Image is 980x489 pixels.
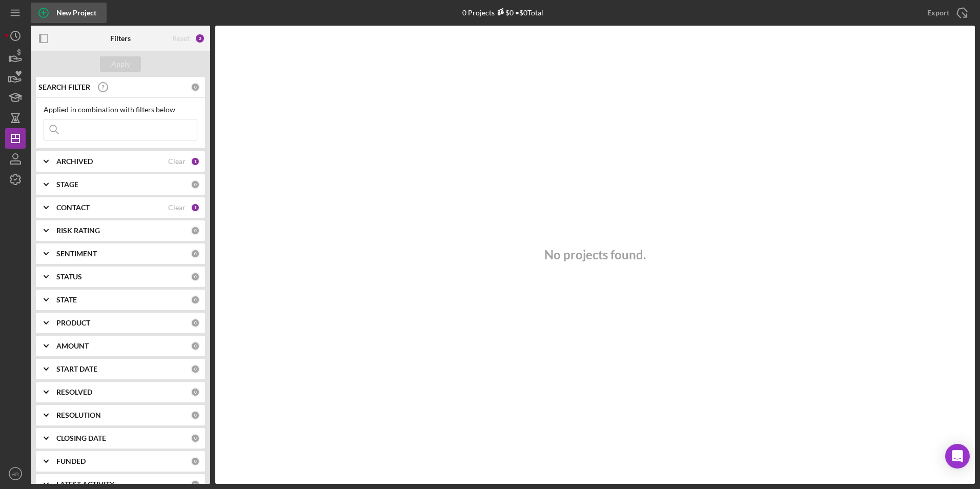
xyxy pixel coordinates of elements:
b: RESOLVED [56,388,92,396]
div: 0 [191,83,200,92]
div: 0 [191,434,200,443]
div: 0 [191,249,200,258]
b: ARCHIVED [56,157,93,166]
div: 0 [191,457,200,466]
div: 0 [191,364,200,374]
div: $0 [495,8,514,17]
button: Apply [100,56,141,72]
button: AR [5,463,26,484]
div: 2 [195,33,205,44]
b: Filters [110,34,131,43]
div: Apply [111,56,130,72]
div: New Project [56,3,96,23]
b: STATUS [56,273,82,281]
div: Reset [172,34,190,43]
div: 1 [191,203,200,212]
b: STATE [56,296,77,304]
div: 0 [191,388,200,397]
b: AMOUNT [56,342,89,350]
div: 0 [191,295,200,304]
div: 0 [191,318,200,328]
div: Clear [168,203,186,212]
b: STAGE [56,180,78,189]
b: CLOSING DATE [56,434,106,442]
div: 0 [191,180,200,189]
div: Export [927,3,949,23]
b: RISK RATING [56,227,100,235]
b: SENTIMENT [56,250,97,258]
div: 0 [191,341,200,351]
b: LATEST ACTIVITY [56,480,114,488]
h3: No projects found. [544,248,646,262]
b: CONTACT [56,203,90,212]
button: Export [917,3,975,23]
button: New Project [31,3,107,23]
div: 0 [191,272,200,281]
div: Open Intercom Messenger [945,444,970,468]
div: Clear [168,157,186,166]
div: Applied in combination with filters below [44,106,197,114]
div: 0 [191,226,200,235]
div: 0 [191,480,200,489]
b: PRODUCT [56,319,90,327]
div: 1 [191,157,200,166]
b: RESOLUTION [56,411,101,419]
b: START DATE [56,365,97,373]
div: 0 Projects • $0 Total [462,8,543,17]
b: FUNDED [56,457,86,465]
div: 0 [191,411,200,420]
b: SEARCH FILTER [38,83,90,91]
text: AR [12,471,18,477]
